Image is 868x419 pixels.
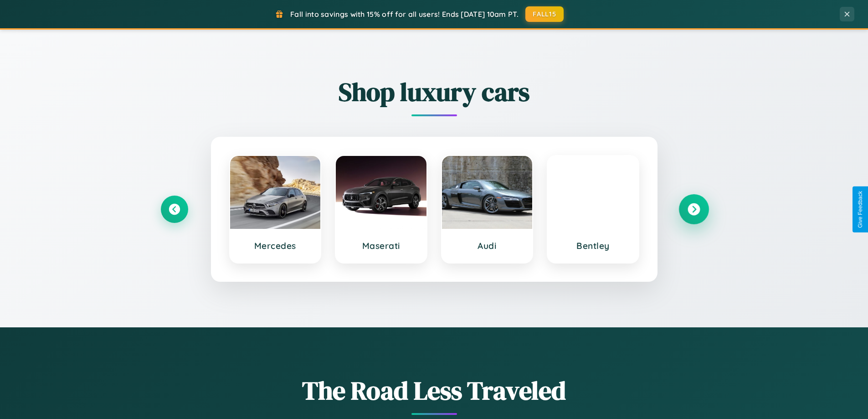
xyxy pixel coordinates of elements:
div: Give Feedback [857,191,863,228]
span: Fall into savings with 15% off for all users! Ends [DATE] 10am PT. [290,10,519,19]
button: FALL15 [525,6,564,22]
h3: Audi [451,240,524,251]
h3: Mercedes [239,240,312,251]
h1: The Road Less Traveled [161,373,708,408]
h2: Shop luxury cars [161,74,708,109]
h3: Bentley [557,240,629,251]
h3: Maserati [345,240,417,251]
